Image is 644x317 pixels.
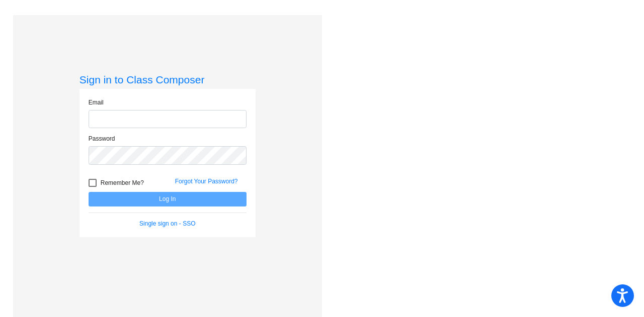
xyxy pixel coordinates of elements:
[175,178,238,185] a: Forgot Your Password?
[139,220,195,227] a: Single sign on - SSO
[79,73,256,86] h3: Sign in to Class Composer
[101,177,144,189] span: Remember Me?
[89,98,104,107] label: Email
[89,134,115,143] label: Password
[89,192,247,206] button: Log In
